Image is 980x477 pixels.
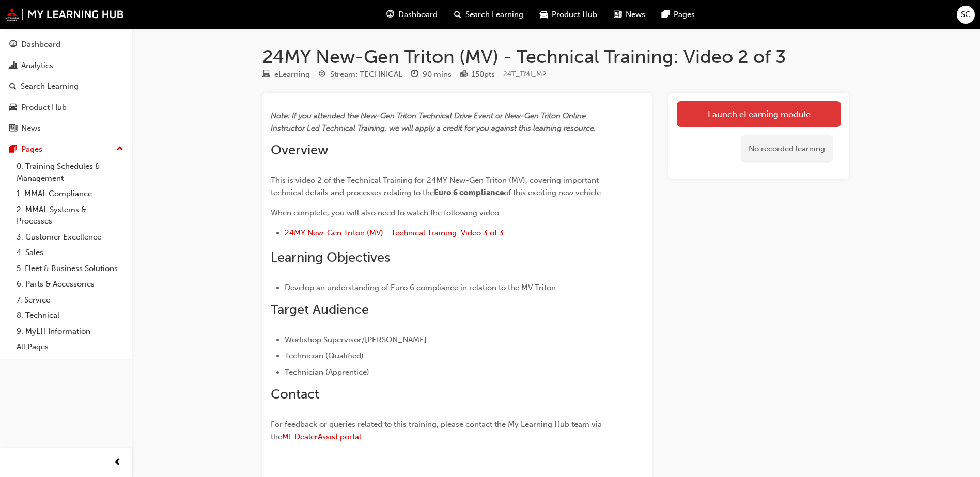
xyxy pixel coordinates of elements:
span: . [361,432,363,441]
button: Pages [4,140,128,159]
a: Search Learning [4,77,128,96]
div: Analytics [21,60,53,72]
a: Analytics [4,56,128,75]
h1: 24MY New-Gen Triton (MV) - Technical Training: Video 2 of 3 [262,45,849,68]
span: news-icon [9,124,17,133]
span: Note: If you attended the New-Gen Triton Technical Drive Event or New-Gen Triton Online Instructo... [271,111,596,133]
span: Euro 6 compliance [434,188,504,197]
a: 6. Parts & Accessories [12,276,128,292]
div: Stream: TECHNICAL [330,69,402,81]
div: Pages [21,144,42,155]
img: mmal [5,8,124,21]
span: car-icon [9,103,17,113]
span: SC [961,9,971,21]
span: Dashboard [398,9,438,21]
a: 3. Customer Excellence [12,229,128,245]
span: car-icon [540,8,548,21]
a: 8. Technical [12,308,128,324]
span: up-icon [116,142,123,156]
a: 5. Fleet & Business Solutions [12,261,128,277]
button: SC [957,6,975,24]
span: When complete, you will also need to watch the following video: [271,208,501,217]
a: All Pages [12,339,128,355]
a: 24MY New-Gen Triton (MV) - Technical Training: Video 3 of 3 [285,228,504,237]
div: Type [262,68,310,81]
a: car-iconProduct Hub [532,4,605,25]
a: 0. Training Schedules & Management [12,158,128,186]
a: 7. Service [12,292,128,308]
div: 150 pts [472,69,495,81]
span: prev-icon [114,456,121,469]
span: Workshop Supervisor/[PERSON_NAME] [285,335,427,344]
div: Dashboard [21,39,60,51]
a: news-iconNews [605,4,654,25]
div: Product Hub [21,102,67,114]
div: Duration [411,68,452,81]
span: Overview [271,142,329,158]
a: MI-DealerAssist portal [282,432,361,441]
span: guage-icon [386,8,394,21]
div: News [21,122,41,134]
span: For feedback or queries related to this training, please contact the My Learning Hub team via the [271,420,604,441]
div: Search Learning [21,81,79,92]
span: Pages [674,9,695,21]
a: Launch eLearning module [677,101,841,127]
span: podium-icon [460,70,468,79]
span: search-icon [9,82,17,91]
span: news-icon [614,8,621,21]
span: This is video 2 of the Technical Training for 24MY New-Gen Triton (MV), covering important techni... [271,176,601,197]
a: Product Hub [4,98,128,117]
div: 90 mins [423,69,452,81]
a: Dashboard [4,35,128,54]
span: Contact [271,386,319,402]
a: 1. MMAL Compliance [12,186,128,202]
a: News [4,119,128,138]
span: pages-icon [9,145,17,154]
span: chart-icon [9,61,17,71]
span: pages-icon [662,8,670,21]
div: Stream [318,68,402,81]
div: eLearning [274,69,310,81]
a: 4. Sales [12,245,128,261]
span: Product Hub [552,9,597,21]
span: target-icon [318,70,326,79]
span: clock-icon [411,70,418,79]
a: 2. MMAL Systems & Processes [12,202,128,229]
span: News [626,9,645,21]
span: guage-icon [9,40,17,50]
span: Search Learning [465,9,523,21]
span: Target Audience [271,301,369,317]
a: pages-iconPages [654,4,703,25]
span: Learning resource code [503,70,547,78]
span: Technician (Qualified) [285,351,364,360]
span: Learning Objectives [271,249,390,265]
span: of this exciting new vehicle. [504,188,603,197]
button: DashboardAnalyticsSearch LearningProduct HubNews [4,33,128,140]
div: No recorded learning [741,135,833,163]
span: Develop an understanding of Euro 6 compliance in relation to the MV Triton. [285,283,558,292]
a: 9. MyLH Information [12,324,128,340]
div: Points [460,68,495,81]
a: guage-iconDashboard [378,4,446,25]
span: search-icon [454,8,461,21]
span: learningResourceType_ELEARNING-icon [262,70,270,79]
a: search-iconSearch Learning [446,4,532,25]
span: Technician (Apprentice) [285,368,369,377]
